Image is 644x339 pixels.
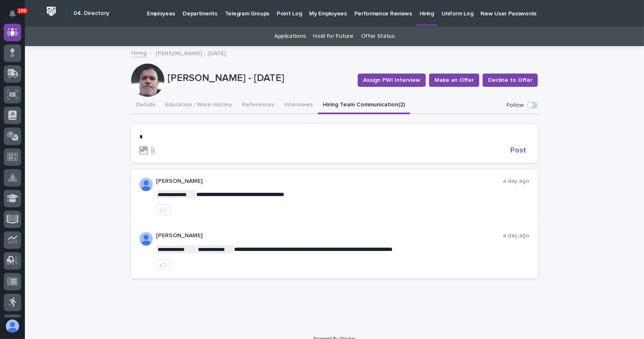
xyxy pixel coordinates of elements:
button: Decline to Offer [483,74,538,87]
button: like this post [156,204,170,215]
button: Make an Offer [429,74,479,87]
button: Post [507,147,529,154]
p: a day ago [503,178,529,185]
a: Offer Status [361,27,395,46]
a: Applications [274,27,305,46]
img: Workspace Logo [44,4,59,19]
span: Decline to Offer [488,76,532,84]
p: Follow [507,102,524,109]
span: Post [510,147,526,154]
span: Make an Offer [434,76,474,84]
a: Hold for Future [313,27,353,46]
p: 100 [18,8,27,14]
p: a day ago [503,232,529,239]
h2: 04. Directory [73,10,109,17]
div: Notifications100 [10,10,21,23]
span: Assign PWI Interview [363,76,420,84]
button: Assign PWI Interview [358,74,426,87]
button: References [237,97,279,114]
img: AOh14GiWKAYVPIbfHyIkyvX2hiPF8_WCcz-HU3nlZscn=s96-c [139,232,153,246]
p: [PERSON_NAME] [156,178,503,185]
button: Hiring Team Communication (2) [318,97,410,114]
button: Education / Work History [160,97,237,114]
button: Notifications [4,5,21,22]
p: [PERSON_NAME] - [DATE] [168,72,351,84]
p: [PERSON_NAME] [156,232,503,239]
p: [PERSON_NAME] - [DATE] [156,48,226,57]
button: like this post [156,259,170,270]
a: Hiring [131,48,146,57]
button: Details [131,97,160,114]
button: Interviews [279,97,318,114]
img: AFdZucrzKcpQKH9jC-cfEsAZSAlTzo7yxz5Vk-WBr5XOv8fk2o2SBDui5wJFEtGkd79H79_oczbMRVxsFnQCrP5Je6bcu5vP_... [139,178,153,191]
button: users-avatar [4,317,21,335]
